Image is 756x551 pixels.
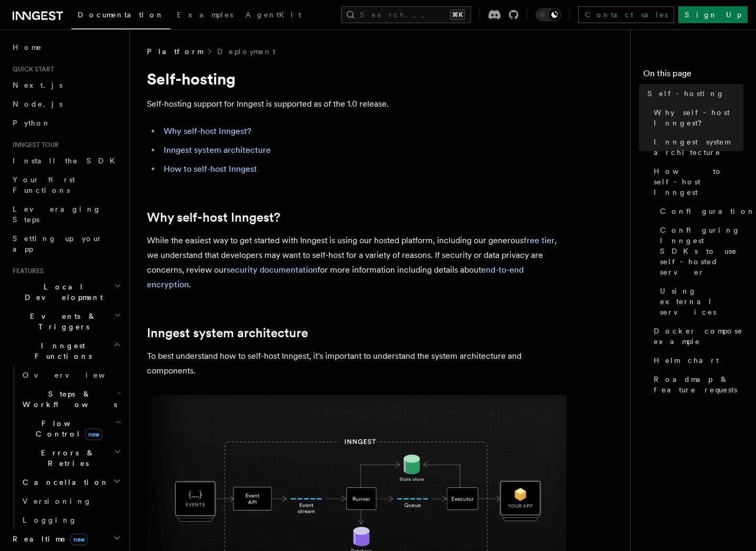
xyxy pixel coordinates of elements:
span: Examples [177,11,233,19]
a: Logging [18,511,123,529]
kbd: ⌘K [450,9,465,20]
a: Setting up your app [8,229,123,258]
span: Platform [147,46,203,57]
button: Steps & Workflows [18,384,123,414]
a: Inngest system architecture [164,145,271,155]
h1: Self-hosting [147,69,567,88]
a: Sign Up [678,6,748,23]
a: Deployment [217,46,275,57]
button: Toggle dark mode [536,8,561,21]
a: Configuring Inngest SDKs to use self-hosted server [656,221,743,282]
a: How to self-host Inngest [164,164,257,174]
a: Configuration [656,202,743,221]
p: Self-hosting support for Inngest is supported as of the 1.0 release. [147,97,567,111]
a: Why self-host Inngest? [147,210,280,225]
a: Leveraging Steps [8,200,123,229]
span: Versioning [23,497,92,505]
a: Your first Functions [8,170,123,200]
span: Inngest Functions [8,340,113,361]
button: Events & Triggers [8,307,123,336]
span: Home [13,42,42,53]
a: Home [8,38,123,57]
span: Helm chart [654,355,719,366]
span: Errors & Retries [18,448,114,469]
a: Examples [171,3,239,28]
button: Inngest Functions [8,336,123,366]
button: Errors & Retries [18,443,123,473]
span: Install the SDK [13,157,121,165]
span: Logging [23,516,77,524]
span: new [85,429,102,440]
button: Cancellation [18,473,123,492]
a: Install the SDK [8,151,123,170]
span: Roadmap & feature requests [654,374,743,395]
span: new [70,534,88,545]
a: Roadmap & feature requests [649,370,743,399]
span: Documentation [78,11,164,19]
span: Why self-host Inngest? [654,107,743,128]
a: Self-hosting [643,84,743,103]
span: Your first Functions [13,175,75,194]
button: Local Development [8,277,123,307]
span: Using external services [660,286,743,317]
span: Self-hosting [647,88,725,99]
a: How to self-host Inngest [649,162,743,202]
span: Configuration [660,206,755,216]
span: Leveraging Steps [13,205,101,224]
a: Why self-host Inngest? [164,126,251,136]
a: Using external services [656,282,743,321]
span: Python [13,119,51,127]
span: Docker compose example [654,326,743,347]
span: Next.js [13,81,62,89]
a: Versioning [18,492,123,511]
span: Setting up your app [13,234,103,253]
span: Configuring Inngest SDKs to use self-hosted server [660,225,743,277]
a: Inngest system architecture [147,326,308,340]
span: Flow Control [18,418,115,439]
span: How to self-host Inngest [654,166,743,197]
span: Features [8,267,44,275]
button: Search...⌘K [341,6,471,23]
span: Cancellation [18,477,109,487]
a: Helm chart [649,351,743,370]
p: To best understand how to self-host Inngest, it's important to understand the system architecture... [147,349,567,378]
a: Contact sales [578,6,674,23]
span: Inngest system architecture [654,137,743,158]
a: free tier [524,235,555,245]
a: Docker compose example [649,321,743,351]
a: Inngest system architecture [649,132,743,162]
div: Inngest Functions [8,366,123,529]
a: AgentKit [239,3,307,28]
a: Next.js [8,76,123,95]
span: Node.js [13,100,62,108]
a: security documentation [227,265,317,275]
a: Documentation [71,3,171,29]
a: Why self-host Inngest? [649,103,743,132]
span: Inngest tour [8,141,59,149]
span: Realtime [8,534,88,544]
a: Python [8,113,123,132]
p: While the easiest way to get started with Inngest is using our hosted platform, including our gen... [147,233,567,292]
span: Local Development [8,282,114,303]
button: Realtimenew [8,529,123,548]
span: Steps & Workflows [18,389,117,410]
button: Flow Controlnew [18,414,123,443]
a: Overview [18,366,123,384]
h4: On this page [643,67,743,84]
span: Overview [23,371,131,379]
a: Node.js [8,95,123,113]
span: AgentKit [246,11,301,19]
span: Quick start [8,65,54,74]
span: Events & Triggers [8,311,114,332]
